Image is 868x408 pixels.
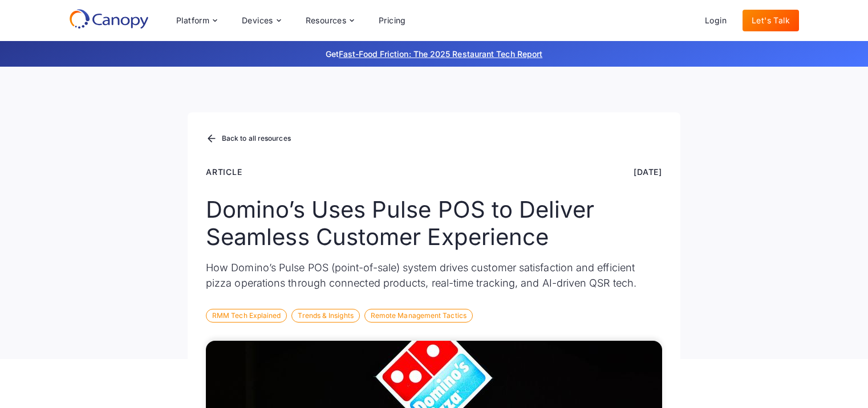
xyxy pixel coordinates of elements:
div: [DATE] [634,166,662,178]
div: Devices [242,17,273,25]
a: Back to all resources [206,132,291,146]
div: Trends & Insights [291,309,359,323]
a: Let's Talk [743,10,799,31]
p: How Domino’s Pulse POS (point-of-sale) system drives customer satisfaction and efficient pizza op... [206,260,662,291]
div: Devices [233,9,290,32]
div: Resources [297,9,363,32]
a: Fast-Food Friction: The 2025 Restaurant Tech Report [339,49,542,59]
h1: Domino’s Uses Pulse POS to Deliver Seamless Customer Experience [206,196,662,251]
div: Platform [167,9,226,32]
div: Back to all resources [222,135,291,142]
div: RMM Tech Explained [206,309,287,323]
a: Pricing [370,10,415,31]
p: Get [155,48,713,60]
div: Platform [176,17,209,25]
div: Remote Management Tactics [364,309,473,323]
div: Article [206,166,242,178]
div: Resources [306,17,347,25]
a: Login [696,10,736,31]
